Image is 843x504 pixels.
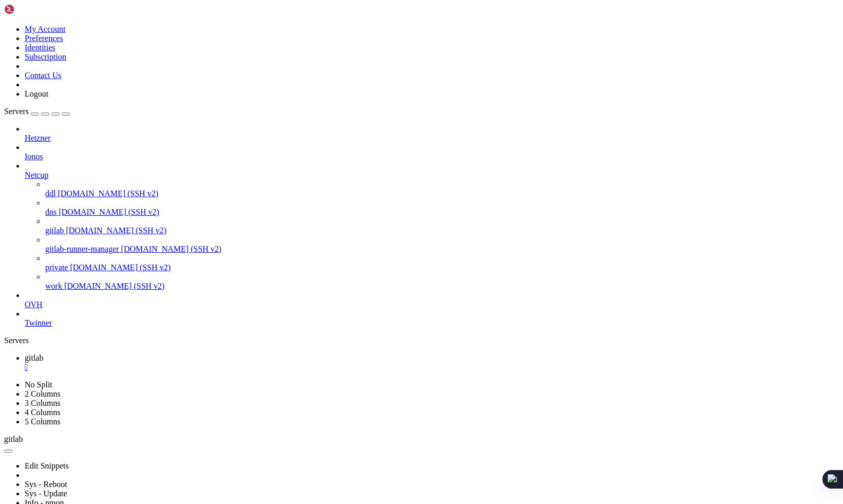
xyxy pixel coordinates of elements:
[25,143,839,161] li: Ionos
[25,161,839,291] li: Netcup
[25,171,48,179] span: Netcup
[25,34,63,43] a: Preferences
[25,480,67,489] a: Sys - Reboot
[45,208,57,216] span: dns
[25,353,43,362] span: gitlab
[59,208,159,216] span: [DOMAIN_NAME] (SSH v2)
[45,282,839,291] a: work [DOMAIN_NAME] (SSH v2)
[45,217,839,235] li: gitlab [DOMAIN_NAME] (SSH v2)
[25,417,61,426] a: 5 Columns
[25,399,61,407] a: 3 Columns
[25,319,839,328] a: Twinner
[64,282,165,290] span: [DOMAIN_NAME] (SSH v2)
[70,263,171,272] span: [DOMAIN_NAME] (SSH v2)
[25,134,839,143] a: Hetzner
[45,189,55,198] span: ddl
[45,263,68,272] span: private
[25,389,61,398] a: 2 Columns
[25,152,839,161] a: Ionos
[4,107,70,116] a: Servers
[45,263,839,272] a: private [DOMAIN_NAME] (SSH v2)
[45,245,119,253] span: gitlab-runner-manager
[45,198,839,217] li: dns [DOMAIN_NAME] (SSH v2)
[25,319,52,327] span: Twinner
[4,435,23,443] span: gitlab
[25,124,839,143] li: Hetzner
[45,226,64,235] span: gitlab
[25,43,55,52] a: Identities
[25,489,67,498] a: Sys - Update
[25,353,839,372] a: gitlab
[45,226,839,235] a: gitlab [DOMAIN_NAME] (SSH v2)
[25,152,43,161] span: Ionos
[25,300,43,309] span: OVH
[25,171,839,180] a: Netcup
[25,71,62,80] a: Contact Us
[45,282,62,290] span: work
[25,300,839,309] a: OVH
[25,52,66,61] a: Subscription
[45,208,839,217] a: dns [DOMAIN_NAME] (SSH v2)
[45,189,839,198] a: ddl [DOMAIN_NAME] (SSH v2)
[25,25,66,33] a: My Account
[58,189,158,198] span: [DOMAIN_NAME] (SSH v2)
[4,4,63,14] img: Shellngn
[25,461,69,470] a: Edit Snippets
[4,336,839,345] div: Servers
[45,254,839,272] li: private [DOMAIN_NAME] (SSH v2)
[45,180,839,198] li: ddl [DOMAIN_NAME] (SSH v2)
[25,291,839,309] li: OVH
[45,235,839,254] li: gitlab-runner-manager [DOMAIN_NAME] (SSH v2)
[4,107,29,116] span: Servers
[121,245,222,253] span: [DOMAIN_NAME] (SSH v2)
[45,245,839,254] a: gitlab-runner-manager [DOMAIN_NAME] (SSH v2)
[45,272,839,291] li: work [DOMAIN_NAME] (SSH v2)
[66,226,166,235] span: [DOMAIN_NAME] (SSH v2)
[25,134,51,142] span: Hetzner
[25,363,839,372] a: 
[25,408,61,417] a: 4 Columns
[25,309,839,328] li: Twinner
[25,380,52,389] a: No Split
[25,89,48,98] a: Logout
